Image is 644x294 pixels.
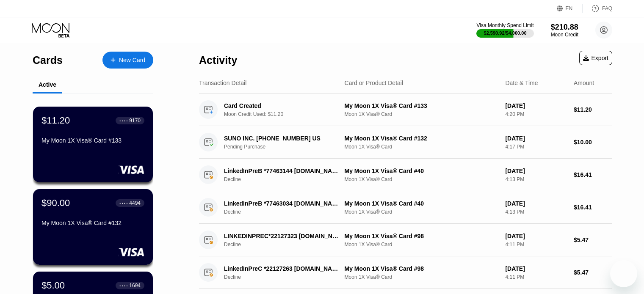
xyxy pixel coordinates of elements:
[476,22,533,38] div: Visa Monthly Spend Limit$2,590.92/$4,000.00
[102,52,153,69] div: New Card
[224,200,340,207] div: LinkedInPreB *77463034 [DOMAIN_NAME] IE
[345,135,499,142] div: My Moon 1X Visa® Card #132
[579,51,612,65] div: Export
[41,220,144,226] div: My Moon 1X Visa® Card #132
[505,80,538,86] div: Date & Time
[505,233,567,239] div: [DATE]
[224,274,349,280] div: Decline
[199,224,612,256] div: LINKEDINPREC*22127323 [DOMAIN_NAME][URL] IEDeclineMy Moon 1X Visa® Card #98Moon 1X Visa® Card[DAT...
[345,111,499,117] div: Moon 1X Visa® Card
[224,111,349,117] div: Moon Credit Used: $11.20
[41,198,70,209] div: $90.00
[119,284,128,287] div: ● ● ● ●
[199,80,246,86] div: Transaction Detail
[119,57,145,64] div: New Card
[41,280,65,291] div: $5.00
[345,200,499,207] div: My Moon 1X Visa® Card #40
[574,139,612,146] div: $10.00
[345,233,499,239] div: My Moon 1X Visa® Card #98
[345,102,499,109] div: My Moon 1X Visa® Card #133
[224,176,349,182] div: Decline
[566,5,573,11] div: EN
[505,135,567,142] div: [DATE]
[224,102,340,109] div: Card Created
[345,144,499,150] div: Moon 1X Visa® Card
[119,119,128,122] div: ● ● ● ●
[129,283,141,289] div: 1694
[345,274,499,280] div: Moon 1X Visa® Card
[224,209,349,215] div: Decline
[33,54,63,66] div: Cards
[224,265,340,272] div: LinkedInPreC *22127263 [DOMAIN_NAME] IE
[224,233,340,239] div: LINKEDINPREC*22127323 [DOMAIN_NAME][URL] IE
[505,242,567,247] div: 4:11 PM
[224,168,340,174] div: LinkedInPreB *77463144 [DOMAIN_NAME] IE
[199,256,612,289] div: LinkedInPreC *22127263 [DOMAIN_NAME] IEDeclineMy Moon 1X Visa® Card #98Moon 1X Visa® Card[DATE]4:...
[224,144,349,150] div: Pending Purchase
[505,265,567,272] div: [DATE]
[574,80,594,86] div: Amount
[345,265,499,272] div: My Moon 1X Visa® Card #98
[583,4,612,13] div: FAQ
[574,171,612,178] div: $16.41
[345,242,499,247] div: Moon 1X Visa® Card
[505,274,567,280] div: 4:11 PM
[345,80,404,86] div: Card or Product Detail
[602,5,612,11] div: FAQ
[199,126,612,159] div: SUNO INC. [PHONE_NUMBER] USPending PurchaseMy Moon 1X Visa® Card #132Moon 1X Visa® Card[DATE]4:17...
[505,144,567,150] div: 4:17 PM
[551,23,578,38] div: $210.88Moon Credit
[39,81,56,88] div: Active
[41,115,70,126] div: $11.20
[505,168,567,174] div: [DATE]
[199,93,612,126] div: Card CreatedMoon Credit Used: $11.20My Moon 1X Visa® Card #133Moon 1X Visa® Card[DATE]4:20 PM$11.20
[224,135,340,142] div: SUNO INC. [PHONE_NUMBER] US
[129,200,141,206] div: 4494
[505,176,567,182] div: 4:13 PM
[129,118,141,124] div: 9170
[505,102,567,109] div: [DATE]
[345,176,499,182] div: Moon 1X Visa® Card
[610,260,637,287] iframe: Button to launch messaging window, conversation in progress
[199,159,612,191] div: LinkedInPreB *77463144 [DOMAIN_NAME] IEDeclineMy Moon 1X Visa® Card #40Moon 1X Visa® Card[DATE]4:...
[574,269,612,276] div: $5.47
[505,209,567,215] div: 4:13 PM
[551,32,578,38] div: Moon Credit
[199,54,237,66] div: Activity
[33,107,153,182] div: $11.20● ● ● ●9170My Moon 1X Visa® Card #133
[574,106,612,113] div: $11.20
[505,111,567,117] div: 4:20 PM
[41,137,144,144] div: My Moon 1X Visa® Card #133
[574,204,612,211] div: $16.41
[345,168,499,174] div: My Moon 1X Visa® Card #40
[505,200,567,207] div: [DATE]
[551,23,578,32] div: $210.88
[557,4,583,13] div: EN
[574,236,612,243] div: $5.47
[199,191,612,224] div: LinkedInPreB *77463034 [DOMAIN_NAME] IEDeclineMy Moon 1X Visa® Card #40Moon 1X Visa® Card[DATE]4:...
[476,22,533,28] div: Visa Monthly Spend Limit
[33,189,153,265] div: $90.00● ● ● ●4494My Moon 1X Visa® Card #132
[224,242,349,247] div: Decline
[583,55,608,61] div: Export
[119,202,128,204] div: ● ● ● ●
[484,30,527,36] div: $2,590.92 / $4,000.00
[345,209,499,215] div: Moon 1X Visa® Card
